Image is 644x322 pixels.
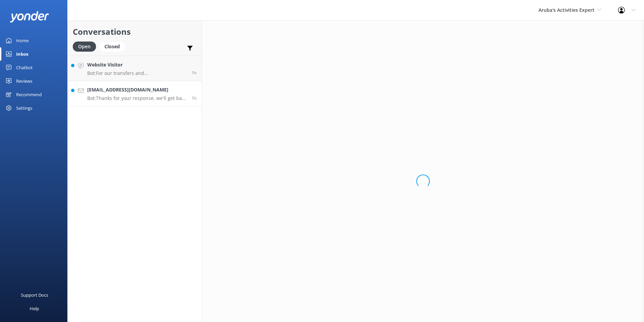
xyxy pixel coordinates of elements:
div: Closed [99,42,125,52]
span: 08:49am 18-Aug-2025 (UTC -04:00) America/Caracas [192,70,197,76]
h4: Website Visitor [87,61,187,69]
div: Open [73,42,96,52]
p: Bot: Thanks for your response, we'll get back to you as soon as we can during opening hours. [87,95,187,101]
div: Home [16,34,29,47]
div: Recommend [16,88,42,101]
a: Open [73,43,99,50]
a: [EMAIL_ADDRESS][DOMAIN_NAME]Bot:Thanks for your response, we'll get back to you as soon as we can... [68,81,202,106]
span: 08:46am 18-Aug-2025 (UTC -04:00) America/Caracas [192,95,197,101]
h4: [EMAIL_ADDRESS][DOMAIN_NAME] [87,86,187,93]
h2: Conversations [73,25,197,38]
p: Bot: For our transfers and [GEOGRAPHIC_DATA], we offer pickup from most hotels. Please check your... [87,70,187,76]
img: yonder-white-logo.png [10,11,49,22]
div: Chatbot [16,61,33,74]
div: Reviews [16,74,32,88]
div: Inbox [16,47,29,61]
a: Website VisitorBot:For our transfers and [GEOGRAPHIC_DATA], we offer pickup from most hotels. Ple... [68,56,202,81]
div: Help [30,302,39,315]
a: Closed [99,43,128,50]
div: Settings [16,101,32,115]
div: Support Docs [21,288,48,302]
span: Aruba's Activities Expert [539,7,594,13]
